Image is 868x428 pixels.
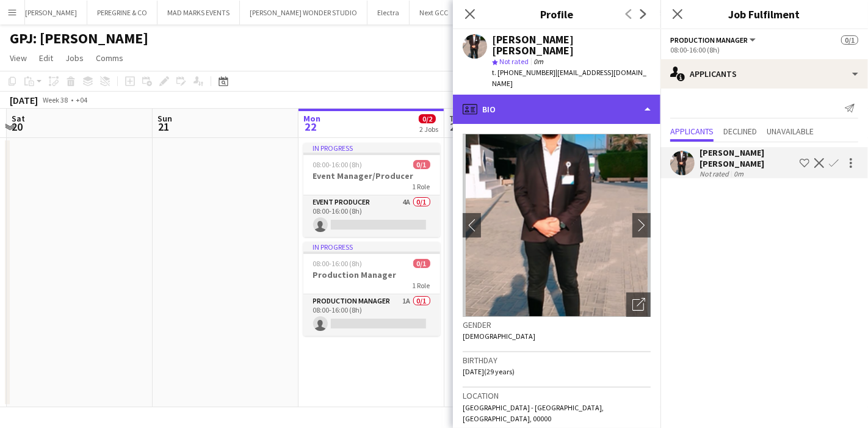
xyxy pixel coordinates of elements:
[492,68,646,88] span: | [EMAIL_ADDRESS][DOMAIN_NAME]
[96,53,123,63] span: Comms
[34,50,58,66] a: Edit
[10,53,27,63] span: View
[447,120,463,134] span: 23
[767,127,814,136] span: Unavailable
[660,6,868,22] h3: Job Fulfilment
[700,147,795,169] div: [PERSON_NAME] [PERSON_NAME]
[12,113,25,124] span: Sat
[303,294,440,336] app-card-role: Production Manager1A0/108:00-16:00 (8h)
[670,45,858,54] div: 08:00-16:00 (8h)
[419,114,436,123] span: 0/2
[156,120,172,134] span: 21
[313,160,363,169] span: 08:00-16:00 (8h)
[10,94,38,106] div: [DATE]
[700,169,731,178] div: Not rated
[841,35,858,45] span: 0/1
[463,319,651,330] h3: Gender
[463,390,651,401] h3: Location
[157,1,240,24] button: MAD MARKS EVENTS
[660,59,868,89] div: Applicants
[303,242,440,252] div: In progress
[731,169,746,178] div: 0m
[303,143,440,153] div: In progress
[91,50,128,66] a: Comms
[670,35,748,45] span: Production Manager
[463,134,651,317] img: Crew avatar or photo
[492,34,651,56] div: [PERSON_NAME] [PERSON_NAME]
[413,259,430,268] span: 0/1
[60,50,89,66] a: Jobs
[410,1,458,24] button: Next GCC
[453,6,660,22] h3: Profile
[367,1,410,24] button: Electra
[65,53,84,63] span: Jobs
[303,195,440,237] app-card-role: Event Producer4A0/108:00-16:00 (8h)
[463,367,515,376] span: [DATE] (29 years)
[313,259,363,268] span: 08:00-16:00 (8h)
[492,68,555,77] span: t. [PHONE_NUMBER]
[303,242,440,336] app-job-card: In progress08:00-16:00 (8h)0/1Production Manager1 RoleProduction Manager1A0/108:00-16:00 (8h)
[449,113,463,124] span: Tue
[40,95,71,104] span: Week 38
[413,281,430,290] span: 1 Role
[499,57,529,66] span: Not rated
[413,160,430,169] span: 0/1
[87,1,157,24] button: PEREGRINE & CO
[463,403,604,423] span: [GEOGRAPHIC_DATA] - [GEOGRAPHIC_DATA], [GEOGRAPHIC_DATA], 00000
[413,182,430,191] span: 1 Role
[626,292,651,317] div: Open photos pop-in
[670,35,758,45] button: Production Manager
[303,113,320,124] span: Mon
[5,50,32,66] a: View
[723,127,757,136] span: Declined
[157,113,172,124] span: Sun
[39,53,53,63] span: Edit
[15,1,87,24] button: [PERSON_NAME]
[303,269,440,280] h3: Production Manager
[463,332,535,341] span: [DEMOGRAPHIC_DATA]
[670,127,714,136] span: Applicants
[10,120,25,134] span: 20
[463,355,651,366] h3: Birthday
[453,95,660,124] div: Bio
[303,170,440,181] h3: Event Manager/Producer
[419,125,438,134] div: 2 Jobs
[240,1,367,24] button: [PERSON_NAME] WONDER STUDIO
[303,143,440,237] app-job-card: In progress08:00-16:00 (8h)0/1Event Manager/Producer1 RoleEvent Producer4A0/108:00-16:00 (8h)
[10,29,148,48] h1: GPJ: [PERSON_NAME]
[302,120,320,134] span: 22
[76,95,87,104] div: +04
[531,57,546,66] span: 0m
